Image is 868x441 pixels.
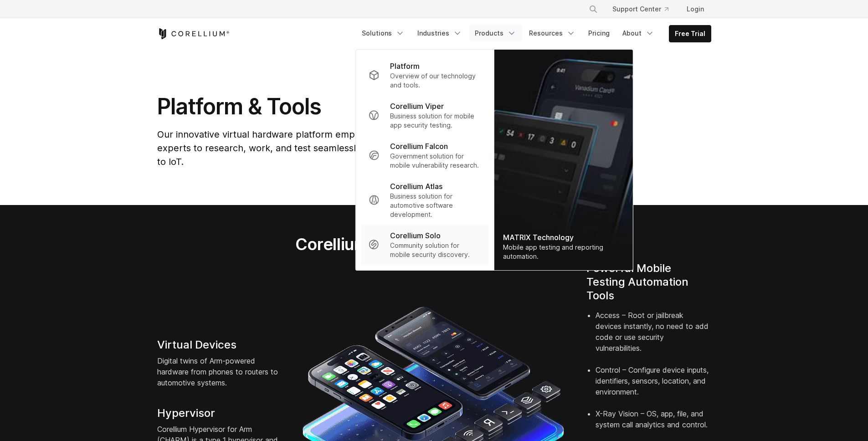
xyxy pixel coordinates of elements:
span: Our innovative virtual hardware platform empowers developers and security experts to research, wo... [157,129,519,167]
h1: Platform & Tools [157,93,520,120]
div: Navigation Menu [356,25,711,42]
a: MATRIX Technology Mobile app testing and reporting automation. [494,50,632,270]
li: X-Ray Vision – OS, app, file, and system call analytics and control. [596,408,711,441]
h4: Powerful Mobile Testing Automation Tools [586,262,711,303]
h4: Hypervisor [157,406,282,420]
a: Platform Overview of our technology and tools. [361,55,488,95]
p: Overview of our technology and tools. [390,72,481,90]
p: Business solution for automotive software development. [390,192,481,219]
a: Support Center [605,1,676,17]
p: Platform [390,61,420,72]
img: Matrix_WebNav_1x [494,50,632,270]
button: Search [585,1,601,17]
li: Access – Root or jailbreak devices instantly, no need to add code or use security vulnerabilities. [596,310,711,364]
a: Login [679,1,711,17]
a: Corellium Solo Community solution for mobile security discovery. [361,225,488,265]
a: About [617,25,660,41]
a: Corellium Falcon Government solution for mobile vulnerability research. [361,135,488,175]
h4: Virtual Devices [157,338,282,352]
a: Corellium Atlas Business solution for automotive software development. [361,175,488,225]
div: MATRIX Technology [503,232,623,243]
a: Corellium Home [157,28,230,39]
p: Business solution for mobile app security testing. [390,112,481,130]
p: Corellium Viper [390,101,444,112]
li: Control – Configure device inputs, identifiers, sensors, location, and environment. [596,364,711,408]
a: Industries [412,25,467,41]
p: Corellium Falcon [390,141,448,152]
div: Navigation Menu [578,1,711,17]
p: Community solution for mobile security discovery. [390,241,481,259]
p: Government solution for mobile vulnerability research. [390,152,481,170]
p: Corellium Solo [390,230,441,241]
h2: Corellium Virtual Hardware Platform [252,234,616,254]
a: Products [469,25,522,41]
p: Corellium Atlas [390,181,442,192]
a: Corellium Viper Business solution for mobile app security testing. [361,95,488,135]
a: Free Trial [669,26,711,42]
a: Resources [524,25,581,41]
a: Solutions [356,25,410,41]
div: Mobile app testing and reporting automation. [503,243,623,261]
a: Pricing [583,25,615,41]
p: Digital twins of Arm-powered hardware from phones to routers to automotive systems. [157,355,282,388]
